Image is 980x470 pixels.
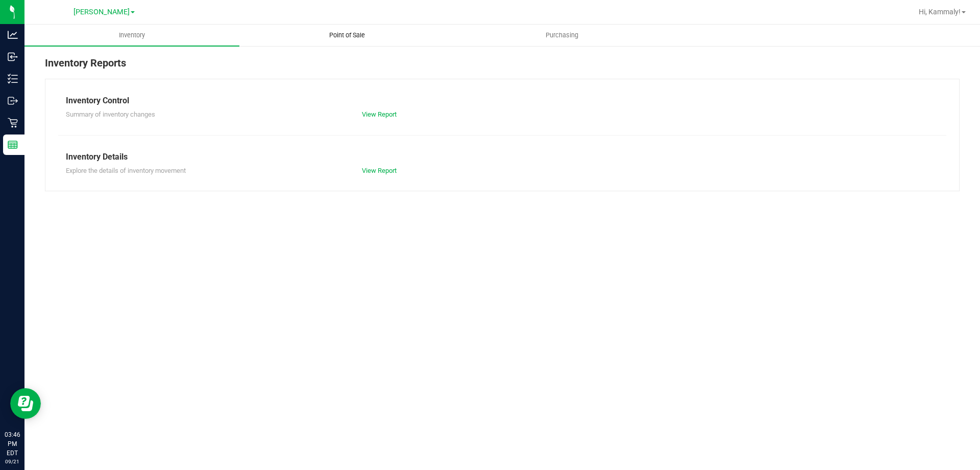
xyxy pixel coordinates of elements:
a: View Report [362,110,397,118]
a: Point of Sale [239,25,454,46]
span: Purchasing [532,31,592,40]
iframe: Resource center [10,388,41,419]
div: Inventory Details [66,151,939,163]
span: Point of Sale [315,31,379,40]
inline-svg: Reports [8,140,18,150]
a: View Report [362,167,397,174]
span: Summary of inventory changes [66,110,155,118]
span: [PERSON_NAME] [73,8,130,16]
div: Inventory Control [66,95,939,107]
a: Inventory [24,25,239,46]
p: 03:46 PM EDT [5,430,20,458]
a: Purchasing [454,25,669,46]
div: Inventory Reports [45,55,960,79]
inline-svg: Retail [8,118,18,128]
p: 09/21 [5,458,20,465]
span: Hi, Kammaly! [919,8,961,16]
span: Explore the details of inventory movement [66,167,186,174]
inline-svg: Inventory [8,74,18,84]
inline-svg: Analytics [8,30,18,40]
inline-svg: Outbound [8,96,18,106]
inline-svg: Inbound [8,52,18,62]
span: Inventory [105,31,159,40]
